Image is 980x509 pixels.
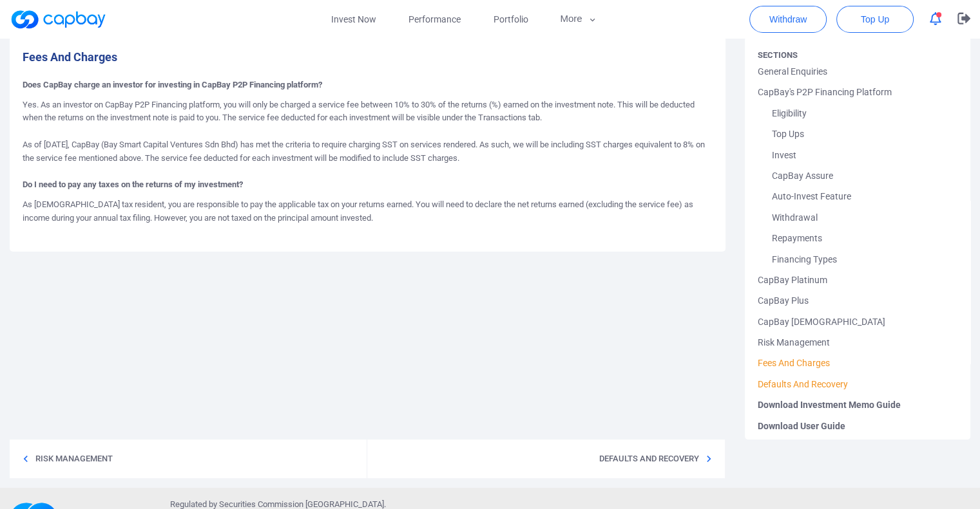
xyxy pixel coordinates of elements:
span: Performance [408,12,461,26]
a: Fees And Charges [758,353,957,373]
strong: Do I need to pay any taxes on the returns of my investment? [23,180,243,189]
a: Eligibility [758,103,957,124]
a: CapBay Assure [758,165,957,186]
a: CapBay Plus [758,290,957,311]
p: Defaults And Recovery [596,452,702,465]
h5: Sections [758,50,798,61]
a: CapBay's P2P Financing Platform [758,82,957,102]
a: Invest [758,145,957,165]
button: Top Up [836,6,914,33]
h4: Fees And Charges [23,50,713,65]
span: Portfolio [493,12,528,26]
span: Download User Guide [758,416,957,436]
a: CapBay [DEMOGRAPHIC_DATA] [758,311,957,332]
p: Yes. As an investor on CapBay P2P Financing platform, you will only be charged a service fee betw... [23,98,713,179]
p: As [DEMOGRAPHIC_DATA] tax resident, you are responsible to pay the applicable tax on your returns... [23,198,713,238]
span: Download Investment Memo Guide [758,394,957,415]
a: Financing Types [758,249,957,270]
p: Risk Management [32,452,116,465]
a: Defaults And Recovery [367,440,725,478]
a: Risk Management [10,440,367,478]
a: Auto-Invest Feature [758,186,957,207]
a: CapBay Platinum [758,270,957,290]
a: Top Ups [758,124,957,144]
strong: Does CapBay charge an investor for investing in CapBay P2P Financing platform? [23,80,322,89]
a: Withdrawal [758,207,957,228]
a: Defaults And Recovery [758,374,957,394]
span: Top Up [861,13,889,26]
a: Repayments [758,228,957,248]
a: Risk Management [758,332,957,353]
button: Withdraw [749,6,827,33]
a: General Enquiries [758,61,957,82]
